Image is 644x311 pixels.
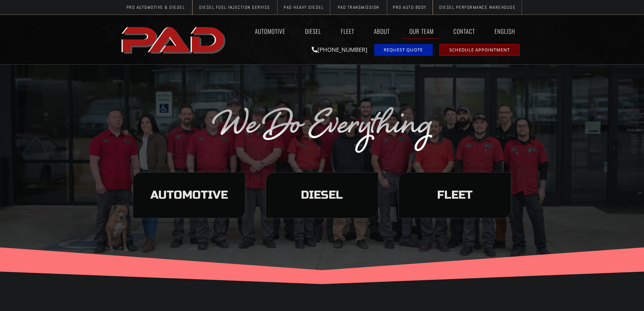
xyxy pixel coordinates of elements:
a: schedule repair or service appointment [439,44,520,56]
a: About [367,23,396,39]
span: Schedule Appointment [449,48,510,52]
span: Automotive [150,190,228,201]
a: request a service or repair quote [374,44,433,56]
a: [PHONE_NUMBER] [312,46,367,53]
img: The image shows the word "PAD" in bold, red, uppercase letters with a slight shadow effect. [119,21,229,58]
a: English [488,23,525,39]
span: Diesel [301,190,343,201]
span: Diesel Performance Warehouse [439,5,516,9]
a: Diesel [299,23,328,39]
a: learn more about our diesel services [266,172,378,218]
a: Contact [447,23,481,39]
span: Request Quote [384,48,423,52]
a: Automotive [248,23,292,39]
a: learn more about our automotive services [133,172,245,218]
span: Pro Auto Body [393,5,427,9]
nav: Menu [229,23,525,39]
span: PAD Heavy Diesel [284,5,324,9]
span: PAD Transmission [338,5,379,9]
a: learn more about our fleet services [399,172,511,218]
a: Our Team [403,23,440,39]
a: pro automotive and diesel home page [119,21,229,58]
img: The image displays the phrase "We Do Everything" in a silver, cursive font on a transparent backg... [211,104,434,154]
a: Fleet [334,23,361,39]
span: Diesel Fuel Injection Service [199,5,270,9]
span: Fleet [437,190,473,201]
span: Pro Automotive & Diesel [126,5,185,9]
